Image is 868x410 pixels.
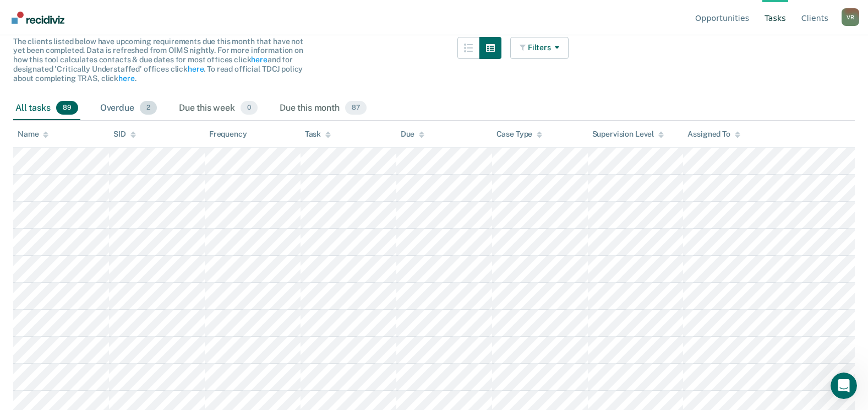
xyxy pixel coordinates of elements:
[842,8,859,26] div: V R
[345,101,367,115] span: 87
[12,12,64,24] img: Recidiviz
[18,130,48,139] div: Name
[251,55,267,64] a: here
[140,101,157,115] span: 2
[592,130,664,139] div: Supervision Level
[209,130,247,139] div: Frequency
[188,64,204,73] a: here
[401,130,425,139] div: Due
[98,96,159,121] div: Overdue2
[510,37,569,59] button: Filters
[831,373,857,399] iframe: Intercom live chat
[305,130,331,139] div: Task
[118,74,134,83] a: here
[56,101,78,115] span: 89
[496,130,543,139] div: Case Type
[241,101,258,115] span: 0
[177,96,260,121] div: Due this week0
[277,96,369,121] div: Due this month87
[13,37,303,83] span: The clients listed below have upcoming requirements due this month that have not yet been complet...
[113,130,136,139] div: SID
[687,130,740,139] div: Assigned To
[842,8,859,26] button: Profile dropdown button
[13,96,80,121] div: All tasks89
